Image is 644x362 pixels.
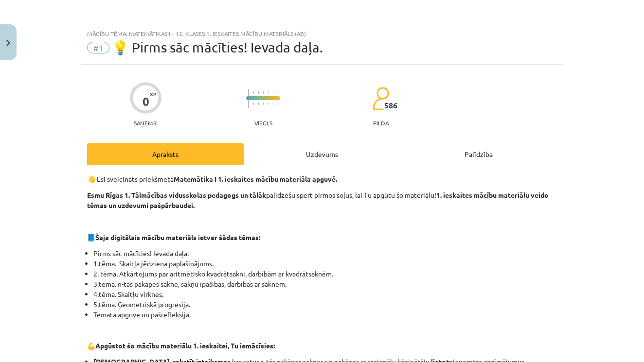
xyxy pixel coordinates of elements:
[253,103,254,105] img: icon-short-line-57e1e144782c952c97e751825c79c345078a6d821885a25fce030b3d8c18986b.svg
[372,86,389,111] img: students-c634bb4e5e11cddfef0936a35e636f08e4e9abd3cc4e673bd6f9a4125e45ecb1.svg
[93,248,557,259] li: Pirms sāc mācīties! Ievada daļa.
[95,233,260,241] strong: Šaja digitālais mācību materiāls ietver šādas tēmas:
[93,299,557,310] li: 5.tēma. Ģeometriskā progresija.
[93,310,557,320] li: Temata apguve un pašrefleksija.
[244,143,400,165] div: Uzdevums
[93,289,557,299] li: 4.tēma. Skaitļu virknes.
[384,101,397,110] span: 586
[263,91,264,94] img: icon-short-line-57e1e144782c952c97e751825c79c345078a6d821885a25fce030b3d8c18986b.svg
[277,91,278,94] img: icon-short-line-57e1e144782c952c97e751825c79c345078a6d821885a25fce030b3d8c18986b.svg
[87,174,557,184] p: 👋 Esi sveicināts priekšmeta
[277,103,278,105] img: icon-short-line-57e1e144782c952c97e751825c79c345078a6d821885a25fce030b3d8c18986b.svg
[87,190,266,199] b: Esmu Rīgas 1. Tālmācības vidusskolas pedagogs un tālāk
[258,91,259,94] img: icon-short-line-57e1e144782c952c97e751825c79c345078a6d821885a25fce030b3d8c18986b.svg
[87,42,109,53] span: #1
[93,279,557,289] li: 3.tēma. n-tās pakāpes sakne, sakņu īpašības, darbības ar saknēm.
[373,120,389,126] p: pilda
[174,174,337,183] b: Matemātika I 1. ieskaites mācību materiāla apguvē.
[6,40,10,46] img: icon-close-lesson-0947bae3869378f0d4975bcd49f059093ad1ed9edebbc8119c70593378902aed.svg
[93,259,557,269] li: 1.tēma. Skaitļa jēdziena paplašinājums.
[87,341,557,351] p: 💪
[87,143,244,165] div: Apraksts
[268,103,268,105] img: icon-short-line-57e1e144782c952c97e751825c79c345078a6d821885a25fce030b3d8c18986b.svg
[258,103,259,105] img: icon-short-line-57e1e144782c952c97e751825c79c345078a6d821885a25fce030b3d8c18986b.svg
[263,103,264,105] img: icon-short-line-57e1e144782c952c97e751825c79c345078a6d821885a25fce030b3d8c18986b.svg
[150,91,156,97] span: XP
[95,341,275,350] b: Apgūstot šo mācību materiālu 1. ieskaitei, Tu iemācīsies:
[272,91,273,94] img: icon-short-line-57e1e144782c952c97e751825c79c345078a6d821885a25fce030b3d8c18986b.svg
[112,39,323,55] span: 💡 Pirms sāc mācīties! Ievada daļa.
[248,89,249,108] img: icon-long-line-d9ea69661e0d244f92f715978eff75569469978d946b2353a9bb055b3ed8787d.svg
[93,269,557,279] li: 2. tēma. Atkārtojums par aritmētisko kvadrātsakni, darbībām ar kvadrātsaknēm.
[87,232,557,242] p: 📘
[87,190,557,210] p: palīdzēšu spert pirmos soļus, lai Tu apgūtu šo materiālu!
[254,120,272,126] p: Viegls
[87,30,557,37] div: Mācību tēma: Matemātikas i - 12. klases 1. ieskaites mācību materiāls (ab)
[143,95,149,108] div: 0
[268,91,268,94] img: icon-short-line-57e1e144782c952c97e751825c79c345078a6d821885a25fce030b3d8c18986b.svg
[400,143,557,165] div: Palīdzība
[130,120,161,126] p: Saņemsi
[272,103,273,105] img: icon-short-line-57e1e144782c952c97e751825c79c345078a6d821885a25fce030b3d8c18986b.svg
[253,91,254,94] img: icon-short-line-57e1e144782c952c97e751825c79c345078a6d821885a25fce030b3d8c18986b.svg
